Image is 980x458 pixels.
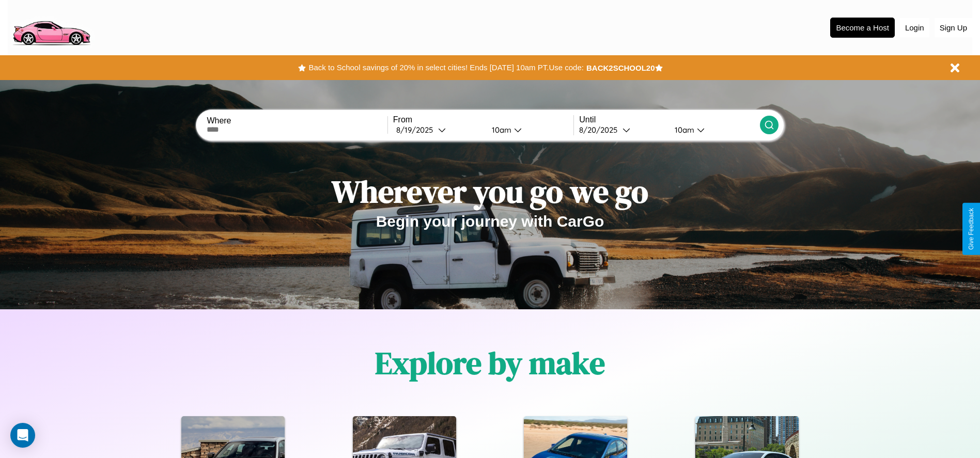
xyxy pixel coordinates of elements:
[666,124,760,135] button: 10am
[830,18,895,38] button: Become a Host
[487,125,514,135] div: 10am
[579,115,759,124] label: Until
[375,342,605,384] h1: Explore by make
[670,125,697,135] div: 10am
[935,18,972,37] button: Sign Up
[393,115,573,124] label: From
[900,18,929,37] button: Login
[10,423,35,448] div: Open Intercom Messenger
[8,5,95,48] img: logo
[207,116,387,125] label: Where
[579,125,623,135] div: 8 / 20 / 2025
[306,60,586,75] button: Back to School savings of 20% in select cities! Ends [DATE] 10am PT.Use code:
[393,124,484,135] button: 8/19/2025
[396,125,438,135] div: 8 / 19 / 2025
[484,124,574,135] button: 10am
[968,208,975,250] div: Give Feedback
[586,64,655,72] b: BACK2SCHOOL20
